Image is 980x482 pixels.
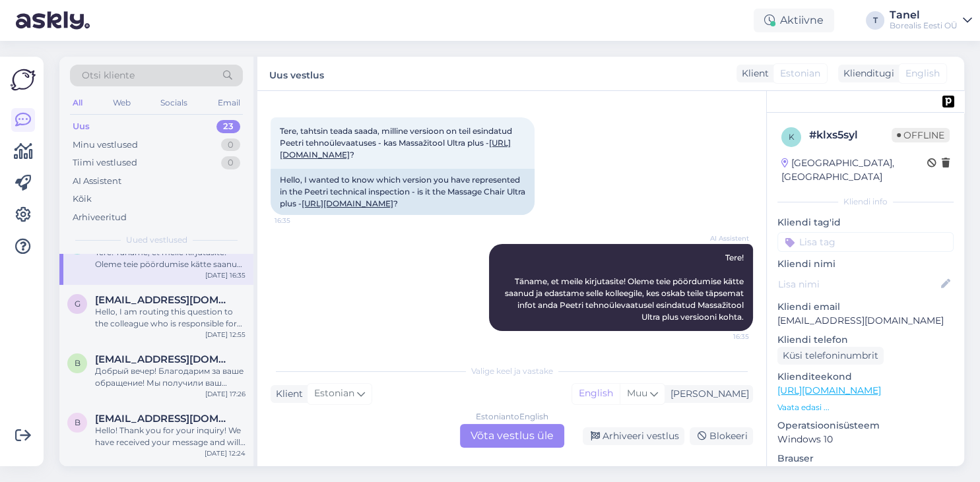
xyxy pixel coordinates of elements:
[221,138,240,152] div: 0
[777,402,954,413] p: Vaata edasi ...
[892,128,950,142] span: Offline
[271,365,753,377] div: Valige keel ja vastake
[780,67,820,80] span: Estonian
[73,138,138,152] div: Minu vestlused
[221,156,240,169] div: 0
[460,424,564,448] div: Võta vestlus üle
[777,300,954,314] p: Kliendi email
[70,94,85,111] div: All
[158,94,190,111] div: Socials
[690,427,753,445] div: Blokeeri
[73,175,121,188] div: AI Assistent
[700,233,749,243] span: AI Assistent
[82,69,135,82] span: Otsi kliente
[280,126,514,160] span: Tere, tahtsin teada saada, milline versioon on teil esindatud Peetri tehnoülevaatuses - kas Massa...
[95,247,245,270] div: Tere! Täname, et meile kirjutasite! Oleme teie pöördumise kätte saanud ja edastame selle kolleegi...
[95,425,245,448] div: Hello! Thank you for your inquiry! We have received your message and will get back to you as soon...
[905,67,940,80] span: English
[777,314,954,328] p: [EMAIL_ADDRESS][DOMAIN_NAME]
[583,427,684,445] div: Arhiveeri vestlus
[75,358,81,368] span: b
[781,156,927,184] div: [GEOGRAPHIC_DATA], [GEOGRAPHIC_DATA]
[205,270,245,280] div: [DATE] 16:35
[942,96,954,107] img: pd
[665,387,749,401] div: [PERSON_NAME]
[754,9,834,32] div: Aktiivne
[890,10,972,31] a: TanelBorealis Eesti OÜ
[700,332,749,342] span: 16:35
[75,299,81,309] span: g
[95,353,232,365] span: baibolov_agibay@mail.ru
[476,411,548,423] div: Estonian to English
[777,452,954,466] p: Brauser
[73,193,92,206] div: Kõik
[777,466,954,479] p: Chrome [TECHNICAL_ID]
[777,419,954,433] p: Operatsioonisüsteem
[890,10,958,20] div: Tanel
[11,67,36,92] img: Askly Logo
[95,294,232,306] span: gzevspero@gmail.com
[95,306,245,330] div: Hello, I am routing this question to the colleague who is responsible for this topic. The reply m...
[126,234,187,246] span: Uued vestlused
[777,433,954,446] p: Windows 10
[75,417,81,427] span: b
[777,347,884,365] div: Küsi telefoninumbrit
[736,67,769,80] div: Klient
[838,67,894,80] div: Klienditugi
[627,387,647,399] span: Muu
[73,120,90,133] div: Uus
[777,232,954,252] input: Lisa tag
[95,365,245,389] div: Добрый вечер! Благодарим за ваше обращение! Мы получили ваш запрос и передадим его коллеге, котор...
[890,20,958,31] div: Borealis Eesti OÜ
[271,169,535,215] div: Hello, I wanted to know which version you have represented in the Peetri technical inspection - i...
[205,389,245,399] div: [DATE] 17:26
[866,11,884,30] div: T
[302,198,393,208] a: [URL][DOMAIN_NAME]
[216,120,240,133] div: 23
[215,94,243,111] div: Email
[778,277,938,291] input: Lisa nimi
[314,386,354,401] span: Estonian
[73,156,137,169] div: Tiimi vestlused
[269,65,324,82] label: Uus vestlus
[777,216,954,229] p: Kliendi tag'id
[789,132,795,142] span: k
[572,384,620,404] div: English
[205,330,245,340] div: [DATE] 12:55
[777,196,954,208] div: Kliendi info
[73,211,127,224] div: Arhiveeritud
[777,384,881,396] a: [URL][DOMAIN_NAME]
[777,333,954,347] p: Kliendi telefon
[777,370,954,384] p: Klienditeekond
[809,127,892,143] div: # klxs5syl
[110,94,133,111] div: Web
[95,413,232,425] span: blue.ao93731@gmail.com
[777,257,954,271] p: Kliendi nimi
[205,448,245,458] div: [DATE] 12:24
[275,216,324,226] span: 16:35
[271,387,303,401] div: Klient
